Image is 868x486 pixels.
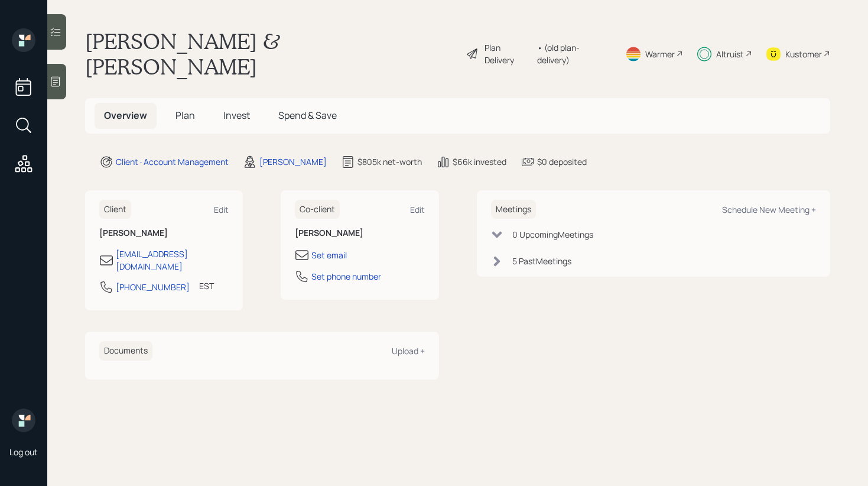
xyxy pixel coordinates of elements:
div: [PERSON_NAME] [259,155,327,168]
div: Plan Delivery [485,41,531,66]
h6: [PERSON_NAME] [295,228,424,238]
div: Edit [410,204,425,215]
div: Upload + [392,345,425,357]
span: Spend & Save [278,109,337,122]
span: Invest [223,109,250,122]
h6: [PERSON_NAME] [99,228,229,238]
div: Set email [311,249,347,261]
div: [PHONE_NUMBER] [116,281,190,293]
div: 5 Past Meeting s [512,255,571,267]
div: Log out [9,446,38,458]
div: Warmer [645,48,675,60]
div: • (old plan-delivery) [537,41,611,66]
div: $0 deposited [537,155,587,168]
div: Altruist [716,48,744,60]
div: Client · Account Management [116,155,229,168]
span: Overview [104,109,147,122]
h6: Client [99,200,131,219]
h1: [PERSON_NAME] & [PERSON_NAME] [85,28,456,79]
span: Plan [175,109,195,122]
h6: Co-client [295,200,340,219]
div: Kustomer [785,48,822,60]
div: [EMAIL_ADDRESS][DOMAIN_NAME] [116,248,229,273]
div: Schedule New Meeting + [722,204,816,215]
img: retirable_logo.png [12,409,35,432]
div: $66k invested [453,155,506,168]
div: 0 Upcoming Meeting s [512,228,593,241]
div: Edit [214,204,229,215]
h6: Documents [99,341,152,361]
h6: Meetings [491,200,536,219]
div: EST [199,280,214,292]
div: $805k net-worth [357,155,422,168]
div: Set phone number [311,270,381,283]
